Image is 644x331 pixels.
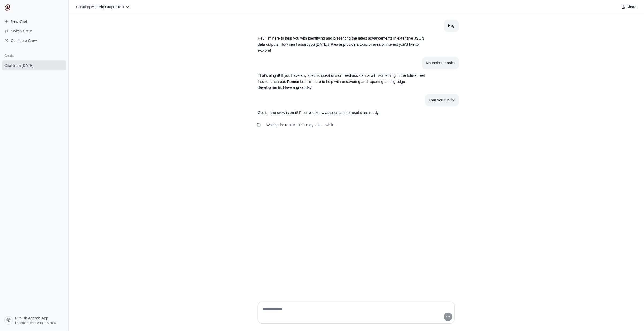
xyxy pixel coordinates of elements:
[4,4,11,11] img: CrewAI Logo
[426,60,455,66] div: No topics, thanks
[2,36,66,45] a: Configure Crew
[74,3,132,11] button: Chatting with Big Output Test
[258,35,429,54] p: Hey! I'm here to help you with identifying and presenting the latest advancements in extensive JS...
[253,69,433,94] section: Response
[258,110,429,116] p: Got it – the crew is on it! I'll let you know as soon as the results are ready.
[76,4,98,10] span: Chatting with
[4,63,33,68] span: Chat from [DATE]
[253,106,433,119] section: Response
[2,27,66,35] button: Switch Crew
[444,20,459,32] section: User message
[11,38,37,43] span: Configure Crew
[11,19,27,24] span: New Chat
[253,32,433,57] section: Response
[429,97,455,103] div: Can you run it?
[2,314,66,327] a: Publish Agentic App Let others chat with this crew
[422,57,459,69] section: User message
[11,28,32,34] span: Switch Crew
[99,5,124,9] span: Big Output Test
[627,4,637,10] span: Share
[425,94,459,106] section: User message
[2,60,66,70] a: Chat from [DATE]
[448,23,455,29] div: Hey
[2,17,66,26] a: New Chat
[258,73,429,91] p: That's alright! If you have any specific questions or need assistance with something in the futur...
[15,315,48,321] span: Publish Agentic App
[266,122,337,128] span: Waiting for results. This may take a while...
[15,321,56,325] span: Let others chat with this crew
[619,3,639,11] button: Share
